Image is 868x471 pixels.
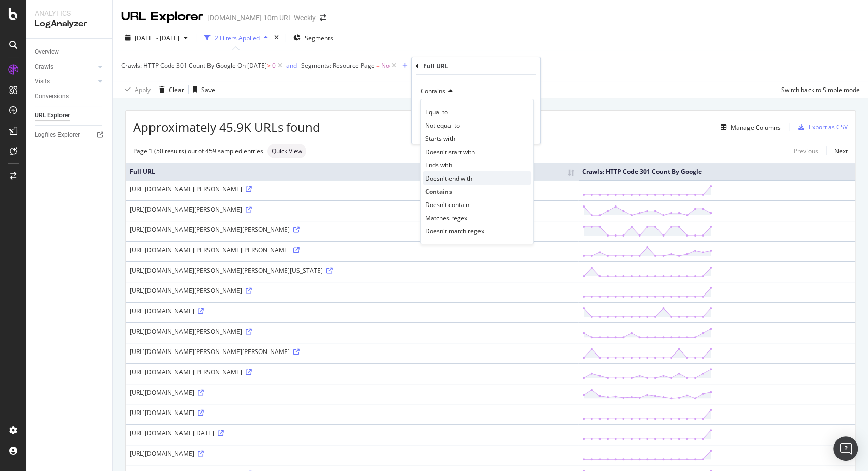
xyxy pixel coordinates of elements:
[135,34,179,42] span: [DATE] - [DATE]
[35,91,69,102] div: Conversions
[267,61,271,70] span: >
[35,18,104,30] div: LogAnalyzer
[237,61,267,70] span: On [DATE]
[121,61,236,70] span: Crawls: HTTP Code 301 Count By Google
[130,246,574,254] div: [URL][DOMAIN_NAME][PERSON_NAME][PERSON_NAME]
[731,123,781,132] div: Manage Columns
[130,327,574,336] div: [URL][DOMAIN_NAME][PERSON_NAME]
[286,61,297,70] div: and
[121,81,151,98] button: Apply
[215,34,260,42] div: 2 Filters Applied
[130,185,574,193] div: [URL][DOMAIN_NAME][PERSON_NAME]
[376,61,380,70] span: =
[130,347,574,356] div: [URL][DOMAIN_NAME][PERSON_NAME][PERSON_NAME]
[130,286,574,295] div: [URL][DOMAIN_NAME][PERSON_NAME]
[130,368,574,376] div: [URL][DOMAIN_NAME][PERSON_NAME]
[272,58,276,73] span: 0
[398,60,439,72] button: Add Filter
[381,58,390,73] span: No
[425,161,452,169] span: Ends with
[425,134,455,143] span: Starts with
[286,61,297,70] button: and
[133,119,320,136] span: Approximately 45.9K URLs found
[425,108,448,116] span: Equal to
[133,146,263,155] div: Page 1 (50 results) out of 459 sampled entries
[35,91,105,102] a: Conversions
[425,121,460,130] span: Not equal to
[130,225,574,234] div: [URL][DOMAIN_NAME][PERSON_NAME][PERSON_NAME]
[200,30,272,46] button: 2 Filters Applied
[155,81,184,98] button: Clear
[35,110,105,121] a: URL Explorer
[777,81,860,98] button: Switch back to Simple mode
[35,76,95,87] a: Visits
[272,33,281,43] div: times
[320,14,326,21] div: arrow-right-arrow-left
[425,227,484,236] span: Doesn't match regex
[35,47,59,57] div: Overview
[716,121,781,133] button: Manage Columns
[578,163,855,180] th: Crawls: HTTP Code 301 Count By Google
[130,449,574,458] div: [URL][DOMAIN_NAME]
[130,408,574,417] div: [URL][DOMAIN_NAME]
[130,307,574,315] div: [URL][DOMAIN_NAME]
[35,62,53,72] div: Crawls
[35,130,80,140] div: Logfiles Explorer
[135,85,151,94] div: Apply
[130,205,574,214] div: [URL][DOMAIN_NAME][PERSON_NAME]
[781,85,860,94] div: Switch back to Simple mode
[169,85,184,94] div: Clear
[794,119,848,135] button: Export as CSV
[425,148,475,156] span: Doesn't start with
[833,436,858,461] div: Open Intercom Messenger
[121,8,203,25] div: URL Explorer
[126,163,578,180] th: Full URL: activate to sort column ascending
[826,143,848,158] a: Next
[35,62,95,72] a: Crawls
[121,30,192,46] button: [DATE] - [DATE]
[130,388,574,397] div: [URL][DOMAIN_NAME]
[421,86,445,95] span: Contains
[207,13,316,23] div: [DOMAIN_NAME] 10m URL Weekly
[189,81,215,98] button: Save
[289,30,337,46] button: Segments
[267,144,306,158] div: neutral label
[130,429,574,437] div: [URL][DOMAIN_NAME][DATE]
[416,126,448,136] button: Cancel
[201,85,215,94] div: Save
[35,47,105,57] a: Overview
[301,61,375,70] span: Segments: Resource Page
[425,214,467,222] span: Matches regex
[305,34,333,42] span: Segments
[35,110,70,121] div: URL Explorer
[809,123,848,131] div: Export as CSV
[272,148,302,154] span: Quick View
[425,200,469,209] span: Doesn't contain
[130,266,574,275] div: [URL][DOMAIN_NAME][PERSON_NAME][PERSON_NAME][US_STATE]
[425,174,472,183] span: Doesn't end with
[35,8,104,18] div: Analytics
[35,76,50,87] div: Visits
[423,62,448,70] div: Full URL
[425,187,452,196] span: Contains
[35,130,105,140] a: Logfiles Explorer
